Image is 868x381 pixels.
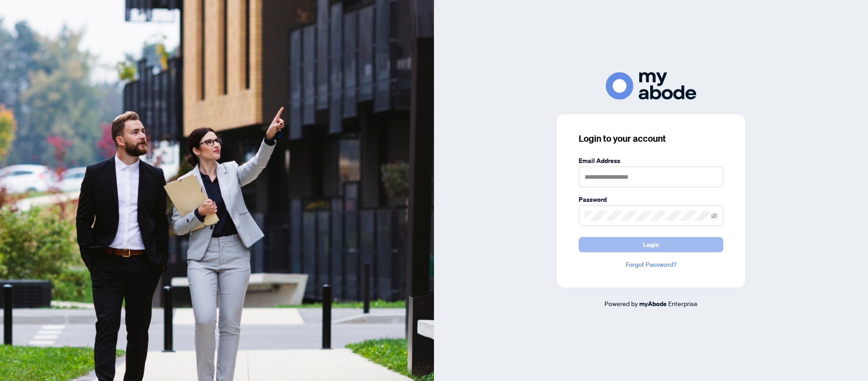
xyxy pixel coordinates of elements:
[639,299,667,309] a: myAbode
[579,132,723,145] h3: Login to your account
[604,299,638,307] span: Powered by
[579,260,723,269] a: Forgot Password?
[579,156,723,166] label: Email Address
[643,237,659,252] span: Login
[579,195,723,204] label: Password
[606,72,696,100] img: ma-logo
[711,213,717,219] span: eye-invisible
[668,299,698,307] span: Enterprise
[579,237,723,252] button: Login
